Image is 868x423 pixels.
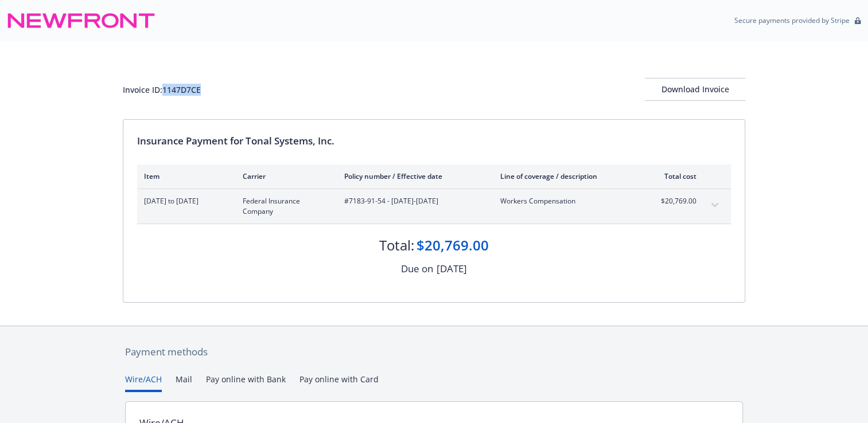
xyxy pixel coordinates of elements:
[125,344,743,359] div: Payment methods
[243,171,326,181] div: Carrier
[653,196,696,206] span: $20,769.00
[645,79,745,100] div: Download Invoice
[500,171,635,181] div: Line of coverage / description
[437,261,467,276] div: [DATE]
[137,189,731,224] div: [DATE] to [DATE]Federal Insurance Company#7183-91-54 - [DATE]-[DATE]Workers Compensation$20,769.0...
[653,171,696,181] div: Total cost
[299,373,379,392] button: Pay online with Card
[137,134,731,148] div: Insurance Payment for Tonal Systems, Inc.
[344,196,482,206] span: #7183-91-54 - [DATE]-[DATE]
[125,373,162,392] button: Wire/ACH
[734,15,850,25] p: Secure payments provided by Stripe
[706,196,724,214] button: expand content
[144,171,224,181] div: Item
[500,196,635,206] span: Workers Compensation
[344,171,482,181] div: Policy number / Effective date
[379,236,414,255] div: Total:
[123,84,201,96] div: Invoice ID: 1147D7CE
[243,196,326,217] span: Federal Insurance Company
[176,373,192,392] button: Mail
[206,373,286,392] button: Pay online with Bank
[417,236,489,255] div: $20,769.00
[144,196,224,206] span: [DATE] to [DATE]
[401,261,433,276] div: Due on
[645,78,745,101] button: Download Invoice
